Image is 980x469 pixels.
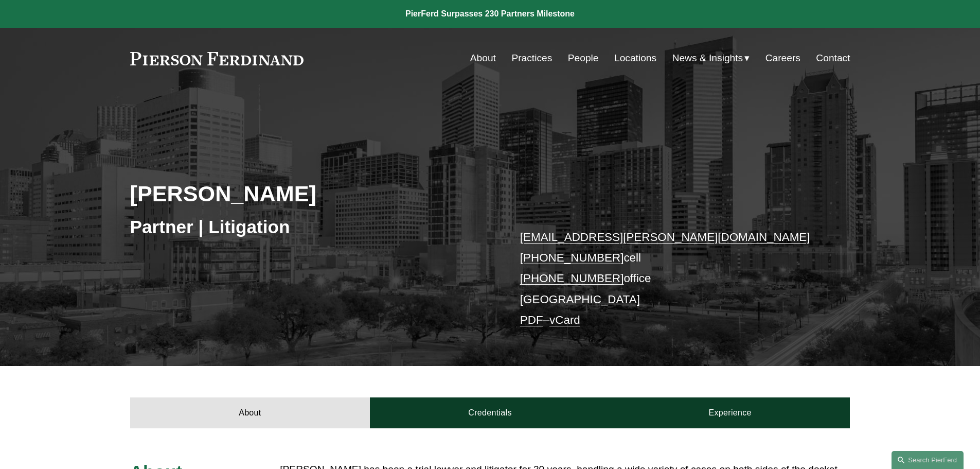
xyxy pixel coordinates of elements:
[130,216,490,238] h3: Partner | Litigation
[568,48,599,68] a: People
[520,314,543,326] a: PDF
[610,397,850,428] a: Experience
[765,48,800,68] a: Careers
[520,251,624,264] a: [PHONE_NUMBER]
[614,48,656,68] a: Locations
[520,227,820,331] p: cell office [GEOGRAPHIC_DATA] –
[511,48,552,68] a: Practices
[549,314,580,326] a: vCard
[130,180,490,207] h2: [PERSON_NAME]
[520,231,810,244] a: [EMAIL_ADDRESS][PERSON_NAME][DOMAIN_NAME]
[892,451,964,469] a: Search this site
[370,397,610,428] a: Credentials
[520,272,624,285] a: [PHONE_NUMBER]
[816,48,850,68] a: Contact
[672,48,750,68] a: folder dropdown
[470,48,496,68] a: About
[130,397,370,428] a: About
[672,49,743,67] span: News & Insights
